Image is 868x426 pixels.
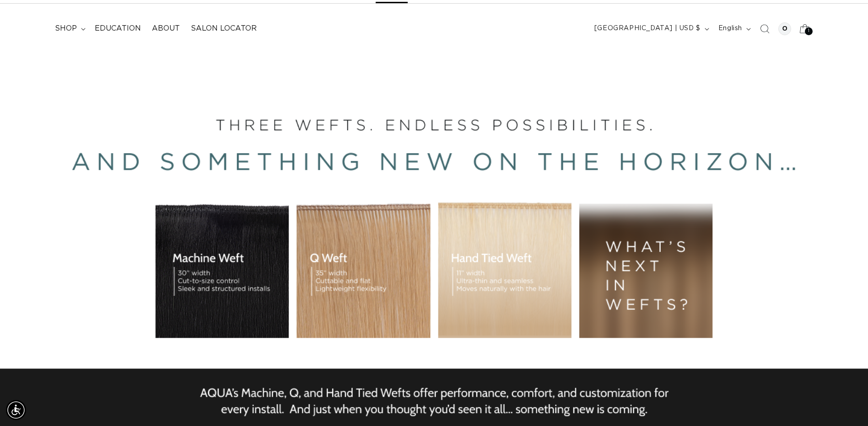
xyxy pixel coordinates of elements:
[49,18,89,39] summary: shop
[589,20,713,37] button: [GEOGRAPHIC_DATA] | USD $
[191,24,257,33] span: Salon Locator
[185,18,262,39] a: Salon Locator
[89,18,146,39] a: Education
[713,20,755,37] button: English
[146,18,185,39] a: About
[594,24,701,33] span: [GEOGRAPHIC_DATA] | USD $
[755,19,775,39] summary: Search
[95,24,141,33] span: Education
[808,27,810,35] span: 1
[6,400,26,420] div: Accessibility Menu
[718,24,742,33] span: English
[152,24,180,33] span: About
[55,24,77,33] span: shop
